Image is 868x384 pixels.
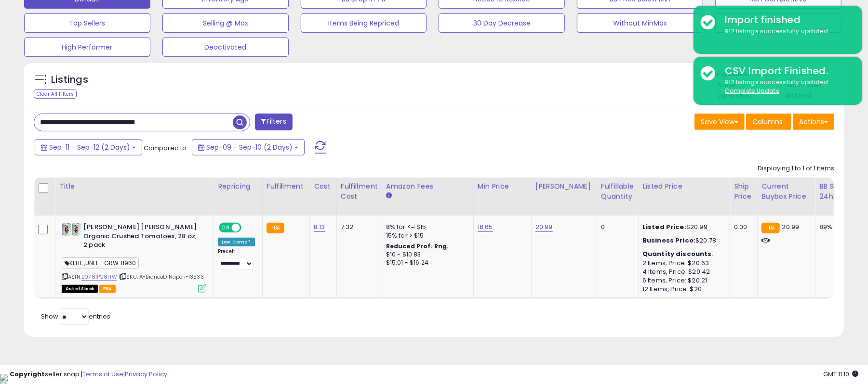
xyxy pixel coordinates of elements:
button: Sep-09 - Sep-10 (2 Days) [192,139,305,155]
a: 8.13 [314,222,325,232]
div: Fulfillment [267,181,306,192]
div: Fulfillment Cost [341,181,378,202]
b: Quantity discounts [642,249,712,258]
button: 30 Day Decrease [439,13,565,33]
div: Repricing [218,181,258,192]
span: 2025-09-12 11:10 GMT [823,370,858,379]
div: 15% for > $15 [386,231,466,240]
span: Show: entries [41,312,110,321]
button: Without MinMax [577,13,703,33]
button: Save View [694,114,745,130]
div: 4 Items, Price: $20.42 [642,268,722,276]
span: ON [220,224,232,232]
button: Columns [746,114,791,130]
a: Terms of Use [82,370,123,379]
div: $10 - $10.83 [386,251,466,259]
h5: Listings [51,73,88,87]
b: [PERSON_NAME] [PERSON_NAME] Organic Crushed Tomatoes, 28 oz, 2 pack [83,223,200,252]
div: 2 Items, Price: $20.63 [642,259,722,268]
b: Reduced Prof. Rng. [386,242,449,250]
span: Sep-09 - Sep-10 (2 Days) [206,142,293,152]
div: 6 Items, Price: $20.21 [642,276,722,285]
div: [PERSON_NAME] [535,181,593,192]
button: Sep-11 - Sep-12 (2 Days) [35,139,142,155]
div: $20.99 [642,223,722,231]
img: 51SaBopM-rL._SL40_.jpg [62,223,81,236]
div: Listed Price [642,181,726,192]
span: | SKU: A-BiancoDiNapoli-13533 [119,273,204,281]
div: ASIN: [62,223,206,292]
div: : [642,250,722,258]
div: $20.78 [642,236,722,245]
div: Displaying 1 to 1 of 1 items [758,164,834,173]
button: Selling @ Max [162,13,289,33]
div: Fulfillable Quantity [601,181,634,202]
div: Cost [314,181,333,192]
small: FBA [267,223,284,233]
div: 89% [819,223,851,231]
div: 7.32 [341,223,374,231]
u: Complete Update [725,87,779,95]
div: Ship Price [734,181,753,202]
button: High Performer [24,38,150,57]
div: Amazon Fees [386,181,469,192]
div: Import finished [718,13,855,27]
a: B0761PC8HW [81,273,117,281]
div: Min Price [478,181,527,192]
small: FBA [761,223,779,233]
button: Items Being Repriced [301,13,427,33]
span: FBA [99,285,116,293]
span: All listings that are currently out of stock and unavailable for purchase on Amazon [62,285,98,293]
div: Title [59,181,210,192]
span: KEHE ,UNFI - GRW 11960 [62,257,139,269]
div: 912 listings successfully updated. [718,27,855,36]
span: Sep-11 - Sep-12 (2 Days) [49,142,130,152]
a: 18.65 [478,222,493,232]
span: OFF [240,224,255,232]
div: $15.01 - $16.24 [386,259,466,267]
button: Deactivated [162,38,289,57]
button: Top Sellers [24,13,150,33]
b: Business Price: [642,236,695,245]
small: Amazon Fees. [386,192,392,200]
strong: Copyright [10,370,45,379]
span: Columns [752,117,783,127]
div: Low. Comp * [218,238,255,246]
div: Current Buybox Price [761,181,811,202]
div: 912 listings successfully updated. [718,78,855,96]
div: 0 [601,223,631,231]
div: 0.00 [734,223,750,231]
a: 20.99 [535,222,553,232]
div: CSV Import Finished. [718,64,855,78]
b: Listed Price: [642,222,686,231]
div: 12 Items, Price: $20 [642,285,722,294]
span: 20.99 [782,222,800,231]
div: BB Share 24h. [819,181,855,202]
a: Privacy Policy [125,370,167,379]
button: Actions [793,114,834,130]
div: Preset: [218,248,255,270]
button: Filters [255,114,293,130]
div: 8% for <= $15 [386,223,466,231]
span: Compared to: [144,143,188,153]
div: Clear All Filters [34,90,77,99]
